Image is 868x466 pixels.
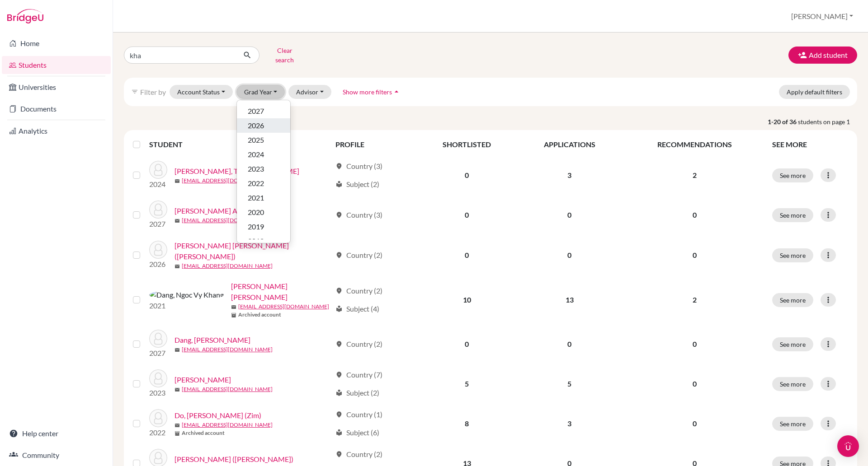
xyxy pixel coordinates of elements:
td: 0 [417,195,517,235]
p: 2021 [149,300,224,311]
a: [EMAIL_ADDRESS][DOMAIN_NAME] [182,262,273,270]
span: mail [231,304,236,310]
img: Dang, Quoc Khang [149,330,167,348]
p: 2 [628,294,761,305]
a: Documents [2,100,111,118]
p: 0 [628,378,761,389]
div: Country (3) [335,161,382,172]
button: 2021 [237,191,290,205]
p: 2023 [149,387,167,398]
span: location_on [335,252,343,259]
button: See more [772,248,813,262]
img: Chu, Khanh An [149,200,167,219]
a: [PERSON_NAME] [175,374,231,385]
p: 2 [628,170,761,181]
td: 0 [417,155,517,195]
span: 2022 [248,178,264,189]
span: mail [175,178,180,184]
span: location_on [335,287,343,294]
button: Account Status [170,85,233,99]
b: Archived account [238,311,281,319]
img: Bui, Tu Khanh [149,161,167,179]
input: Find student by name... [124,47,236,64]
div: Subject (4) [335,303,379,314]
a: Do, [PERSON_NAME] (Zim) [175,410,261,421]
a: [EMAIL_ADDRESS][DOMAIN_NAME] [182,385,273,393]
i: filter_list [131,88,138,95]
a: [EMAIL_ADDRESS][DOMAIN_NAME] [182,421,273,429]
p: 2024 [149,179,167,190]
td: 10 [417,275,517,324]
span: mail [175,387,180,392]
img: Bridge-U [7,9,43,23]
button: 2026 [237,118,290,133]
div: Open Intercom Messenger [837,435,859,457]
td: 13 [517,275,622,324]
button: See more [772,337,813,351]
div: Country (2) [335,449,382,460]
div: Country (2) [335,339,382,349]
img: Dang, Ngoc Vy Khang [149,289,224,300]
a: Universities [2,78,111,96]
span: 2024 [248,149,264,160]
a: [PERSON_NAME], Tu [PERSON_NAME] [175,166,299,177]
td: 0 [517,324,622,364]
span: local_library [335,389,343,396]
button: [PERSON_NAME] [787,8,857,25]
button: 2020 [237,205,290,219]
button: 2024 [237,147,290,162]
td: 3 [517,404,622,443]
div: Country (7) [335,369,382,380]
span: 2020 [248,207,264,218]
th: STUDENT [149,134,330,155]
span: location_on [335,211,343,219]
div: Grad Year [236,100,291,243]
img: Do, Quoc Khang (Zim) [149,409,167,427]
td: 0 [417,324,517,364]
span: inventory_2 [231,312,236,318]
p: 2022 [149,427,167,438]
span: mail [175,218,180,224]
span: 2026 [248,120,264,131]
a: Dang, [PERSON_NAME] [175,335,250,345]
span: mail [175,347,180,353]
a: [PERSON_NAME] [PERSON_NAME] [231,281,331,303]
th: SEE MORE [767,134,854,155]
a: [EMAIL_ADDRESS][DOMAIN_NAME] [182,216,273,224]
span: location_on [335,340,343,348]
a: Analytics [2,122,111,140]
img: Dang, Ngoc Lynh Khang (Olivia) [149,241,167,259]
p: 0 [628,339,761,349]
a: Community [2,446,111,464]
button: Advisor [288,85,331,99]
div: Subject (2) [335,179,379,190]
td: 5 [517,364,622,404]
button: See more [772,377,813,391]
button: See more [772,168,813,182]
p: 0 [628,250,761,261]
span: Filter by [140,88,166,96]
a: [PERSON_NAME] An [175,205,241,216]
td: 8 [417,404,517,443]
span: local_library [335,305,343,312]
span: location_on [335,411,343,418]
button: See more [772,208,813,222]
button: See more [772,293,813,307]
div: Subject (6) [335,427,379,438]
button: 2025 [237,133,290,147]
button: Grad Year [236,85,285,99]
div: Country (3) [335,210,382,220]
p: 2026 [149,259,167,270]
button: 2023 [237,162,290,176]
td: 0 [517,235,622,275]
button: Apply default filters [779,85,850,99]
button: See more [772,417,813,431]
span: inventory_2 [175,431,180,436]
span: location_on [335,371,343,378]
span: location_on [335,451,343,458]
span: 2021 [248,192,264,203]
a: [PERSON_NAME] [PERSON_NAME] ([PERSON_NAME]) [175,240,331,262]
img: Dao, Manh Khai [149,369,167,387]
span: 2027 [248,106,264,116]
span: 2023 [248,163,264,174]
